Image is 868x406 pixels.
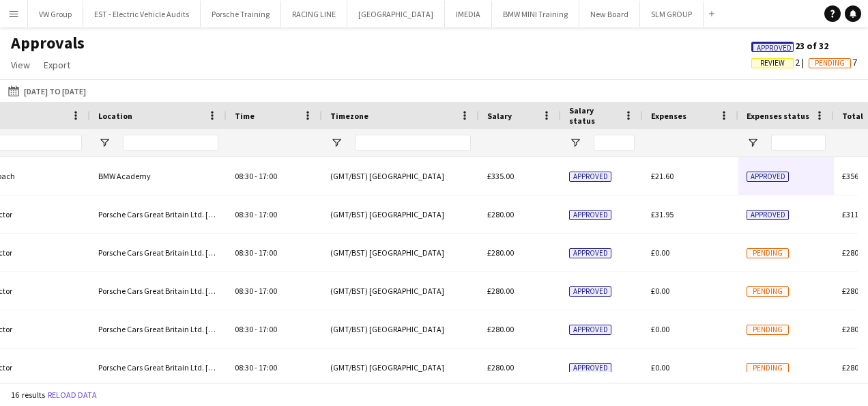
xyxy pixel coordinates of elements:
[11,59,30,71] span: View
[5,56,35,74] a: View
[255,171,257,181] span: -
[651,286,669,296] span: £0.00
[322,310,479,348] div: (GMT/BST) [GEOGRAPHIC_DATA]
[235,111,255,121] span: Time
[569,210,611,220] span: Approved
[747,137,759,149] button: Open Filter Menu
[259,324,277,334] span: 17:00
[322,195,479,233] div: (GMT/BST) [GEOGRAPHIC_DATA]
[235,247,253,258] span: 08:30
[44,59,70,71] span: Export
[487,171,514,181] span: £335.00
[771,135,826,151] input: Expenses status Filter Input
[259,286,277,296] span: 17:00
[5,83,89,99] button: [DATE] to [DATE]
[347,1,445,27] button: [GEOGRAPHIC_DATA]
[83,1,201,27] button: EST - Electric Vehicle Audits
[487,111,512,121] span: Salary
[235,171,253,181] span: 08:30
[281,1,347,27] button: RACING LINE
[90,195,227,233] div: Porsche Cars Great Britain Ltd. [STREET_ADDRESS]
[259,209,277,219] span: 17:00
[594,135,635,151] input: Salary status Filter Input
[640,1,704,27] button: SLM GROUP
[487,286,514,296] span: £280.00
[487,362,514,373] span: £280.00
[235,324,253,334] span: 08:30
[259,247,277,258] span: 17:00
[569,137,581,149] button: Open Filter Menu
[651,111,686,121] span: Expenses
[569,363,611,373] span: Approved
[98,111,132,121] span: Location
[235,209,253,219] span: 08:30
[569,286,611,297] span: Approved
[747,363,789,373] span: Pending
[28,1,83,27] button: VW Group
[760,59,785,68] span: Review
[751,56,809,68] span: 2
[330,111,368,121] span: Timezone
[38,56,76,74] a: Export
[487,324,514,334] span: £280.00
[355,135,471,151] input: Timezone Filter Input
[747,248,789,258] span: Pending
[90,310,227,348] div: Porsche Cars Great Britain Ltd. [STREET_ADDRESS]
[90,272,227,310] div: Porsche Cars Great Britain Ltd. [STREET_ADDRESS]
[747,210,789,220] span: Approved
[322,157,479,195] div: (GMT/BST) [GEOGRAPHIC_DATA]
[235,362,253,373] span: 08:30
[579,1,640,27] button: New Board
[747,286,789,297] span: Pending
[255,247,257,258] span: -
[747,325,789,335] span: Pending
[235,286,253,296] span: 08:30
[322,349,479,386] div: (GMT/BST) [GEOGRAPHIC_DATA]
[757,44,792,53] span: Approved
[569,248,611,258] span: Approved
[651,171,674,181] span: £21.60
[747,111,809,121] span: Expenses status
[322,234,479,271] div: (GMT/BST) [GEOGRAPHIC_DATA]
[487,247,514,258] span: £280.00
[815,59,845,68] span: Pending
[255,324,257,334] span: -
[123,135,218,151] input: Location Filter Input
[651,209,674,219] span: £31.95
[809,56,857,68] span: 7
[747,172,789,182] span: Approved
[751,40,828,52] span: 23 of 32
[569,172,611,182] span: Approved
[259,362,277,373] span: 17:00
[90,157,227,195] div: BMW Academy
[445,1,492,27] button: IMEDIA
[651,324,669,334] span: £0.00
[651,362,669,373] span: £0.00
[98,137,111,149] button: Open Filter Menu
[842,111,863,121] span: Total
[651,247,669,258] span: £0.00
[90,234,227,271] div: Porsche Cars Great Britain Ltd. [STREET_ADDRESS]
[45,388,100,403] button: Reload data
[330,137,343,149] button: Open Filter Menu
[569,105,618,126] span: Salary status
[259,171,277,181] span: 17:00
[201,1,281,27] button: Porsche Training
[255,362,257,373] span: -
[322,272,479,310] div: (GMT/BST) [GEOGRAPHIC_DATA]
[492,1,579,27] button: BMW MINI Training
[255,286,257,296] span: -
[569,325,611,335] span: Approved
[90,349,227,386] div: Porsche Cars Great Britain Ltd. [STREET_ADDRESS]
[255,209,257,219] span: -
[487,209,514,219] span: £280.00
